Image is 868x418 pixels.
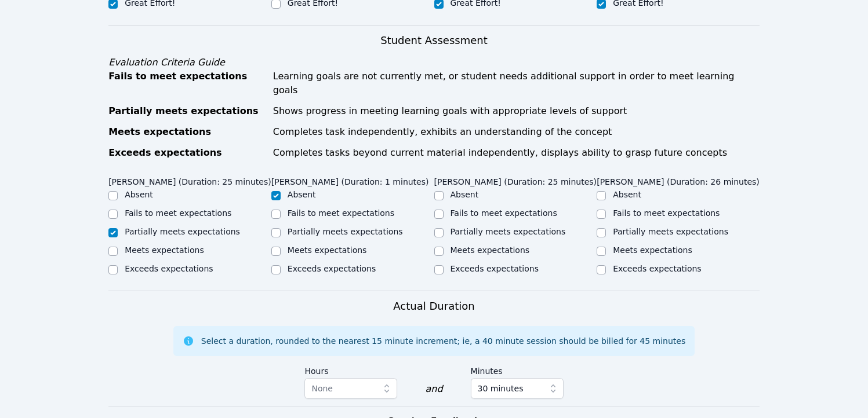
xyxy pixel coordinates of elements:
label: Absent [288,190,316,199]
div: Shows progress in meeting learning goals with appropriate levels of support [273,104,760,118]
label: Meets expectations [125,245,204,255]
label: Absent [613,190,641,199]
label: Fails to meet expectations [451,208,557,218]
div: Select a duration, rounded to the nearest 15 minute increment; ie, a 40 minute session should be ... [201,335,685,347]
span: None [311,384,333,393]
span: 30 minutes [478,382,524,395]
label: Absent [451,190,479,199]
h3: Actual Duration [393,298,474,314]
legend: [PERSON_NAME] (Duration: 25 minutes) [434,171,597,189]
legend: [PERSON_NAME] (Duration: 1 minutes) [271,171,429,189]
label: Partially meets expectations [288,227,403,236]
label: Fails to meet expectations [613,208,720,218]
label: Exceeds expectations [451,264,539,273]
h3: Student Assessment [108,32,760,49]
label: Exceeds expectations [125,264,213,273]
div: Partially meets expectations [108,104,266,118]
label: Absent [125,190,153,199]
legend: [PERSON_NAME] (Duration: 25 minutes) [108,171,271,189]
div: Learning goals are not currently met, or student needs additional support in order to meet learni... [273,69,760,97]
div: Completes tasks beyond current material independently, displays ability to grasp future concepts [273,146,760,160]
label: Meets expectations [451,245,530,255]
div: Evaluation Criteria Guide [108,56,760,69]
div: Exceeds expectations [108,146,266,160]
label: Partially meets expectations [125,227,240,236]
label: Fails to meet expectations [288,208,394,218]
div: Completes task independently, exhibits an understanding of the concept [273,125,760,139]
label: Exceeds expectations [613,264,701,273]
div: Meets expectations [108,125,266,139]
legend: [PERSON_NAME] (Duration: 26 minutes) [597,171,760,189]
button: None [304,378,397,399]
label: Exceeds expectations [288,264,376,273]
button: 30 minutes [471,378,564,399]
label: Fails to meet expectations [125,208,231,218]
label: Hours [304,361,397,378]
div: and [425,382,442,396]
label: Minutes [471,361,564,378]
label: Partially meets expectations [613,227,728,236]
label: Partially meets expectations [451,227,566,236]
label: Meets expectations [288,245,367,255]
div: Fails to meet expectations [108,69,266,97]
label: Meets expectations [613,245,692,255]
